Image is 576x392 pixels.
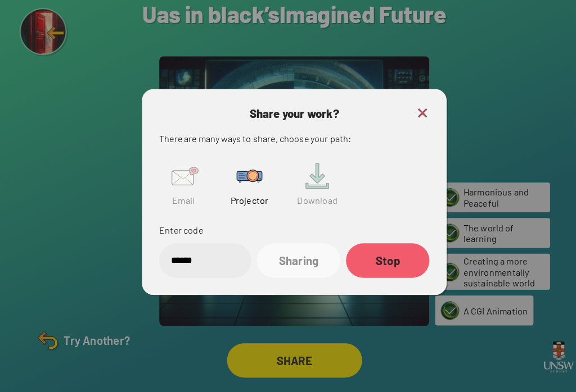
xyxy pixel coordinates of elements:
[156,226,420,241] p: Enter code
[156,112,420,126] h3: Share your work?
[226,199,263,209] span: Projector
[407,112,420,126] img: Close
[169,199,191,209] span: Email
[226,163,262,199] img: Projector
[251,247,333,280] div: Sharing
[292,163,328,199] img: Download
[161,163,197,199] img: Email
[339,247,420,280] div: Stop
[156,137,420,152] p: There are many ways to share, choose your path:
[291,199,330,209] span: Download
